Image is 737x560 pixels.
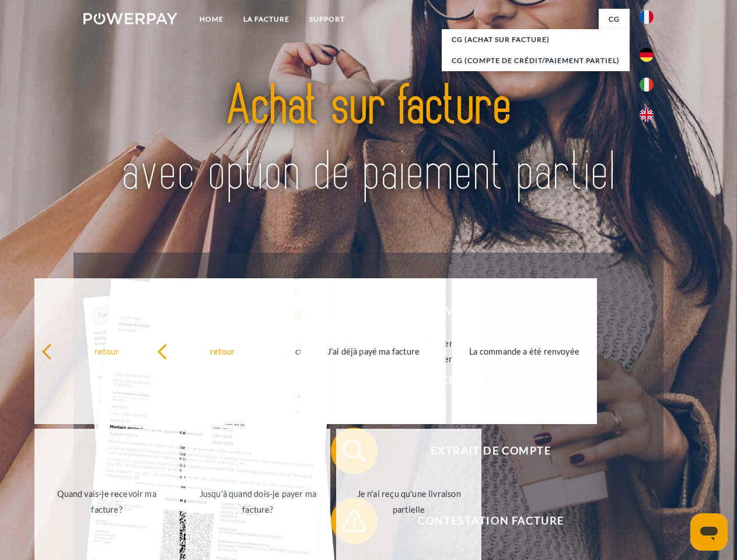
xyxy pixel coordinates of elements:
[308,343,439,359] div: J'ai déjà payé ma facture
[640,78,654,92] img: it
[690,513,728,551] iframe: Bouton de lancement de la fenêtre de messagerie
[640,108,654,122] img: en
[190,9,233,30] a: Home
[640,48,654,62] img: de
[41,343,173,359] div: retour
[442,50,630,71] a: CG (Compte de crédit/paiement partiel)
[299,9,355,30] a: Support
[41,486,173,517] div: Quand vais-je recevoir ma facture?
[459,343,590,359] div: La commande a été renvoyée
[193,486,324,517] div: Jusqu'à quand dois-je payer ma facture?
[599,9,630,30] a: CG
[233,9,299,30] a: LA FACTURE
[442,29,630,50] a: CG (achat sur facture)
[343,486,474,517] div: Je n'ai reçu qu'une livraison partielle
[157,343,288,359] div: retour
[640,10,654,24] img: fr
[83,13,177,24] img: logo-powerpay-white.svg
[111,56,626,223] img: title-powerpay_fr.svg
